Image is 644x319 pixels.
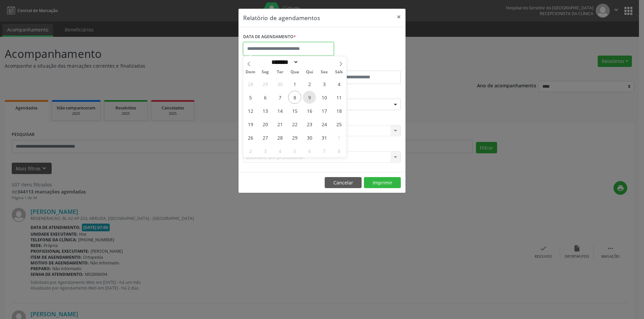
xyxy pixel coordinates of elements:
[259,131,272,144] span: Outubro 27, 2025
[273,117,286,131] span: Outubro 21, 2025
[332,144,345,157] span: Novembro 8, 2025
[318,131,331,144] span: Outubro 31, 2025
[318,104,331,117] span: Outubro 17, 2025
[364,177,401,188] button: Imprimir
[273,70,287,74] span: Ter
[317,70,332,74] span: Sex
[332,104,345,117] span: Outubro 18, 2025
[287,70,302,74] span: Qua
[258,70,273,74] span: Seg
[288,131,301,144] span: Outubro 29, 2025
[288,144,301,157] span: Novembro 5, 2025
[303,91,316,104] span: Outubro 9, 2025
[273,131,286,144] span: Outubro 28, 2025
[273,144,286,157] span: Novembro 4, 2025
[332,70,346,74] span: Sáb
[303,131,316,144] span: Outubro 30, 2025
[259,144,272,157] span: Novembro 3, 2025
[318,144,331,157] span: Novembro 7, 2025
[288,77,301,90] span: Outubro 1, 2025
[244,91,257,104] span: Outubro 5, 2025
[303,77,316,90] span: Outubro 2, 2025
[244,117,257,131] span: Outubro 19, 2025
[392,9,406,25] button: Close
[244,104,257,117] span: Outubro 12, 2025
[332,77,345,90] span: Outubro 4, 2025
[332,117,345,131] span: Outubro 25, 2025
[318,91,331,104] span: Outubro 10, 2025
[259,104,272,117] span: Outubro 13, 2025
[288,117,301,131] span: Outubro 22, 2025
[259,117,272,131] span: Outubro 20, 2025
[303,104,316,117] span: Outubro 16, 2025
[288,104,301,117] span: Outubro 15, 2025
[243,70,258,74] span: Dom
[243,32,296,42] label: DATA DE AGENDAMENTO
[244,77,257,90] span: Setembro 28, 2025
[243,13,320,22] h5: Relatório de agendamentos
[324,60,401,71] label: ATÉ
[303,117,316,131] span: Outubro 23, 2025
[318,117,331,131] span: Outubro 24, 2025
[288,91,301,104] span: Outubro 8, 2025
[303,144,316,157] span: Novembro 6, 2025
[259,91,272,104] span: Outubro 6, 2025
[269,59,299,66] select: Month
[244,144,257,157] span: Novembro 2, 2025
[318,77,331,90] span: Outubro 3, 2025
[273,91,286,104] span: Outubro 7, 2025
[332,91,345,104] span: Outubro 11, 2025
[325,177,362,188] button: Cancelar
[332,131,345,144] span: Novembro 1, 2025
[273,77,286,90] span: Setembro 30, 2025
[299,59,321,66] input: Year
[302,70,317,74] span: Qui
[259,77,272,90] span: Setembro 29, 2025
[273,104,286,117] span: Outubro 14, 2025
[244,131,257,144] span: Outubro 26, 2025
